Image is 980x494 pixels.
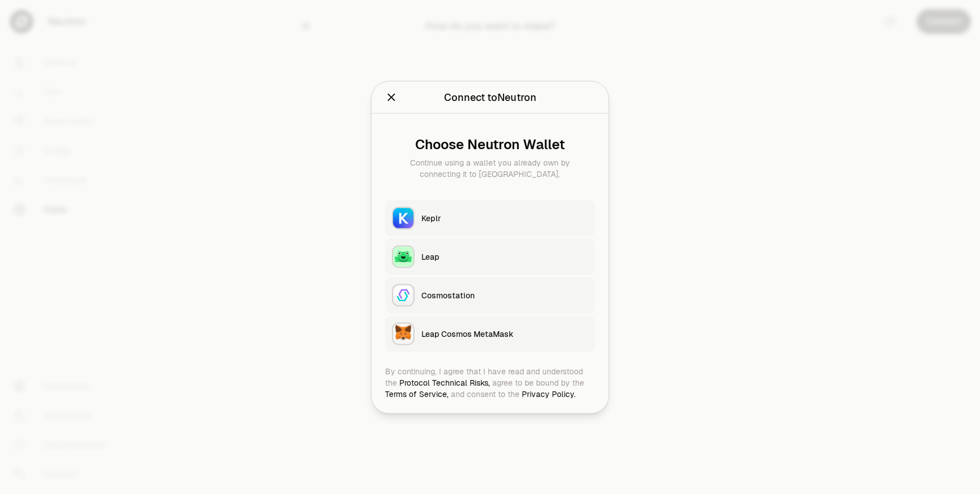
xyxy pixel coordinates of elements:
div: Cosmostation [421,289,588,301]
div: Leap [421,251,588,262]
img: Leap [393,246,413,267]
div: Continue using a wallet you already own by connecting it to [GEOGRAPHIC_DATA]. [394,157,586,179]
img: Keplr [393,208,413,228]
a: Terms of Service, [385,389,449,399]
img: Leap Cosmos MetaMask [393,323,413,344]
a: Protocol Technical Risks, [399,377,490,387]
button: LeapLeap [385,238,595,275]
img: Cosmostation [393,285,413,305]
div: Leap Cosmos MetaMask [421,328,588,339]
a: Privacy Policy. [522,389,576,399]
div: By continuing, I agree that I have read and understood the agree to be bound by the and consent t... [385,365,595,399]
button: KeplrKeplr [385,200,595,236]
div: Keplr [421,212,588,223]
div: Choose Neutron Wallet [394,136,586,152]
button: Leap Cosmos MetaMaskLeap Cosmos MetaMask [385,315,595,352]
div: Connect to Neutron [444,89,537,105]
button: Close [385,89,398,105]
button: CosmostationCosmostation [385,277,595,313]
